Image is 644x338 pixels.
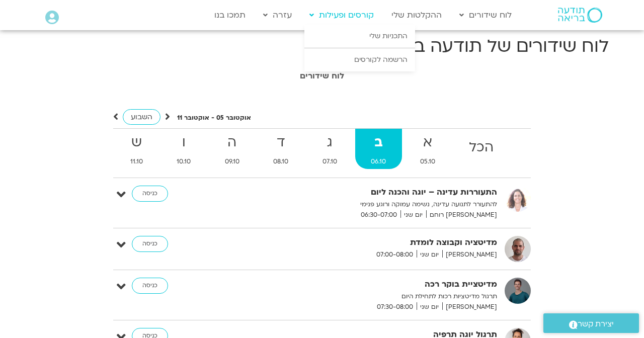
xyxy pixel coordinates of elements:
span: 09.10 [209,156,256,167]
span: יצירת קשר [578,317,614,331]
span: 08.10 [258,156,305,167]
span: יום שני [417,249,442,260]
span: 07.10 [306,156,353,167]
strong: מדיטציית בוקר רכה [251,278,497,291]
a: יצירת קשר [543,313,639,333]
span: [PERSON_NAME] רוחם [426,210,497,220]
strong: א [404,131,451,154]
a: לוח שידורים [454,6,517,25]
a: כניסה [132,278,168,294]
a: א05.10 [404,129,451,169]
span: 10.10 [161,156,207,167]
span: 07:30-08:00 [373,302,417,312]
a: התכניות שלי [304,25,415,48]
span: 07:00-08:00 [373,249,417,260]
a: כניסה [132,236,168,252]
a: ו10.10 [161,129,207,169]
a: תמכו בנו [209,6,251,25]
a: ה09.10 [209,129,256,169]
span: 11.10 [114,156,159,167]
a: הרשמה לקורסים [304,48,415,71]
strong: ד [258,131,305,154]
a: ד08.10 [258,129,305,169]
strong: ה [209,131,256,154]
span: 06:30-07:00 [357,210,400,220]
p: תרגול מדיטציות רכות לתחילת היום [251,291,497,302]
a: ג07.10 [306,129,353,169]
span: [PERSON_NAME] [442,302,497,312]
a: ההקלטות שלי [386,6,447,25]
span: 05.10 [404,156,451,167]
span: 06.10 [355,156,403,167]
img: תודעה בריאה [558,8,602,23]
strong: ב [355,131,403,154]
a: הכל [453,129,510,169]
a: עזרה [258,6,297,25]
span: יום שני [400,210,426,220]
span: יום שני [417,302,442,312]
a: השבוע [123,109,160,125]
a: ש11.10 [114,129,159,169]
h1: לוח שידורים [40,71,604,80]
strong: ו [161,131,207,154]
strong: מדיטציה וקבוצה לומדת [251,236,497,249]
strong: ג [306,131,353,154]
span: השבוע [131,112,152,122]
strong: ש [114,131,159,154]
p: אוקטובר 05 - אוקטובר 11 [177,113,251,123]
strong: התעוררות עדינה – יוגה והכנה ליום [251,186,497,199]
span: [PERSON_NAME] [442,249,497,260]
a: קורסים ופעילות [304,6,379,25]
p: להתעורר לתנועה עדינה, נשימה עמוקה ורוגע פנימי [251,199,497,210]
a: כניסה [132,186,168,202]
h1: לוח שידורים של תודעה בריאה [35,34,609,58]
strong: הכל [453,136,510,159]
a: ב06.10 [355,129,403,169]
